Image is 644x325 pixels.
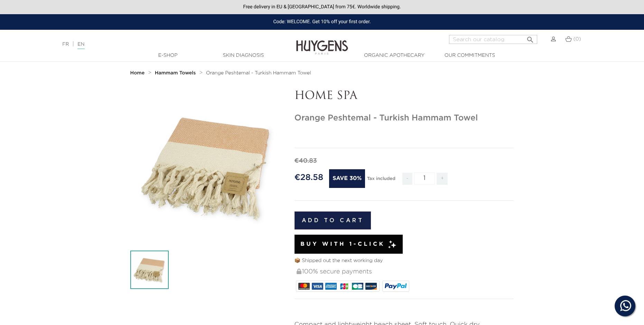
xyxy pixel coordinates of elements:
[295,158,317,164] span: €40.83
[295,90,514,103] p: HOME SPA
[526,34,534,42] i: 
[352,283,363,290] img: CB_NATIONALE
[360,52,429,59] a: Organic Apothecary
[206,71,311,75] span: Orange Peshtemal - Turkish Hammam Towel
[130,71,145,75] strong: Home
[365,283,377,290] img: DISCOVER
[296,29,348,56] img: Huygens
[296,264,514,279] div: 100% secure payments
[329,169,365,188] span: Save 30%
[338,283,350,290] img: JCB
[77,42,84,49] a: EN
[449,35,537,44] input: Search
[435,52,504,59] a: Our commitments
[402,173,412,185] span: -
[130,70,146,76] a: Home
[295,173,324,182] span: €28.58
[295,211,371,229] button: Add to cart
[524,33,536,42] button: 
[414,172,435,184] input: Quantity
[206,70,311,76] a: Orange Peshtemal - Turkish Hammam Towel
[298,283,310,290] img: MASTERCARD
[62,42,69,47] a: FR
[130,251,169,289] img: LE PESHTEMAL ORANGE
[59,40,263,48] div: |
[312,283,323,290] img: VISA
[295,257,514,264] p: 📦 Shipped out the next working day
[437,173,448,185] span: +
[297,269,301,274] img: 100% secure payments
[155,70,197,76] a: Hammam Towels
[155,71,196,75] strong: Hammam Towels
[295,113,514,123] h1: Orange Peshtemal - Turkish Hammam Towel
[209,52,278,59] a: Skin Diagnosis
[367,171,395,190] div: Tax included
[325,283,337,290] img: AMEX
[133,52,203,59] a: E-Shop
[573,37,581,42] span: (0)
